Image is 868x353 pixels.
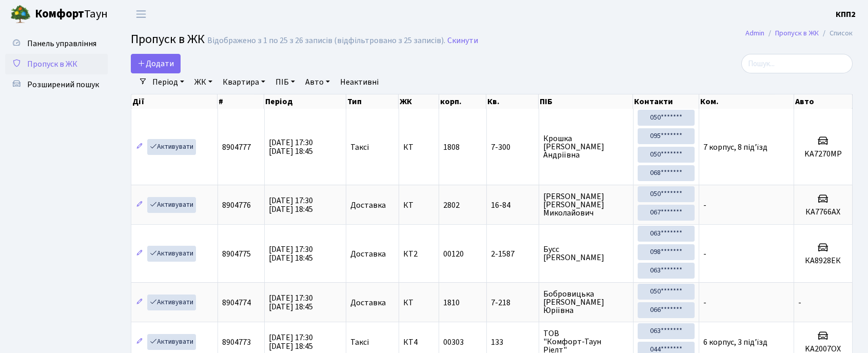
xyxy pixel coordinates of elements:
a: Розширений пошук [5,74,108,95]
span: Доставка [350,201,386,209]
span: КТ [403,143,435,151]
span: 00303 [443,337,464,348]
span: 00120 [443,248,464,260]
h5: KA7270MP [798,149,848,159]
th: ЖК [399,94,439,109]
span: - [703,297,706,308]
span: - [703,248,706,260]
span: Крошка [PERSON_NAME] Андріївна [543,134,629,159]
span: [DATE] 17:30 [DATE] 18:45 [269,195,313,215]
th: Авто [794,94,853,109]
span: - [798,297,801,308]
span: Панель управління [27,38,96,49]
span: 133 [491,338,535,346]
div: Відображено з 1 по 25 з 26 записів (відфільтровано з 25 записів). [207,36,445,46]
span: 8904774 [222,297,251,308]
a: ПІБ [271,73,299,91]
li: Список [819,28,853,39]
b: Комфорт [35,6,84,22]
h5: КА8928ЕК [798,256,848,266]
span: [DATE] 17:30 [DATE] 18:45 [269,332,313,352]
span: 1810 [443,297,460,308]
span: КТ2 [403,250,435,258]
span: Доставка [350,299,386,307]
span: [DATE] 17:30 [DATE] 18:45 [269,137,313,157]
nav: breadcrumb [730,23,868,44]
a: Активувати [147,334,196,350]
th: Контакти [633,94,699,109]
span: Таксі [350,338,369,346]
span: Пропуск в ЖК [27,58,77,70]
a: Активувати [147,246,196,262]
a: Скинути [447,36,478,46]
a: ЖК [190,73,216,91]
th: Ком. [699,94,794,109]
a: Активувати [147,139,196,155]
th: Тип [346,94,399,109]
span: КТ [403,299,435,307]
h5: КА7766АХ [798,207,848,217]
input: Пошук... [741,54,853,73]
th: # [218,94,264,109]
span: 7 корпус, 8 під'їзд [703,142,767,153]
span: Таксі [350,143,369,151]
span: [DATE] 17:30 [DATE] 18:45 [269,244,313,264]
a: Додати [131,54,181,73]
th: корп. [439,94,486,109]
a: Пропуск в ЖК [775,28,819,38]
a: Авто [301,73,334,91]
span: 7-218 [491,299,535,307]
span: 2-1587 [491,250,535,258]
span: Пропуск в ЖК [131,30,205,48]
img: logo.png [10,4,31,25]
th: ПІБ [539,94,633,109]
span: 8904775 [222,248,251,260]
a: Активувати [147,197,196,213]
span: Бобровицька [PERSON_NAME] Юріївна [543,290,629,315]
a: Панель управління [5,33,108,54]
button: Переключити навігацію [128,6,154,23]
span: КТ [403,201,435,209]
a: Неактивні [336,73,383,91]
span: [DATE] 17:30 [DATE] 18:45 [269,292,313,312]
span: - [703,200,706,211]
a: Період [148,73,188,91]
span: 6 корпус, 3 під'їзд [703,337,767,348]
a: Квартира [219,73,269,91]
span: 1808 [443,142,460,153]
span: 8904777 [222,142,251,153]
span: КТ4 [403,338,435,346]
a: Пропуск в ЖК [5,54,108,74]
span: Доставка [350,250,386,258]
th: Кв. [486,94,539,109]
th: Дії [131,94,218,109]
span: 8904773 [222,337,251,348]
span: Бусс [PERSON_NAME] [543,245,629,262]
span: 8904776 [222,200,251,211]
span: Розширений пошук [27,79,99,90]
span: Таун [35,6,108,23]
a: Admin [745,28,764,38]
span: Додати [137,58,174,69]
span: 16-84 [491,201,535,209]
a: КПП2 [836,8,856,21]
th: Період [264,94,346,109]
b: КПП2 [836,9,856,20]
span: [PERSON_NAME] [PERSON_NAME] Миколайович [543,192,629,217]
a: Активувати [147,295,196,310]
span: 7-300 [491,143,535,151]
span: 2802 [443,200,460,211]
